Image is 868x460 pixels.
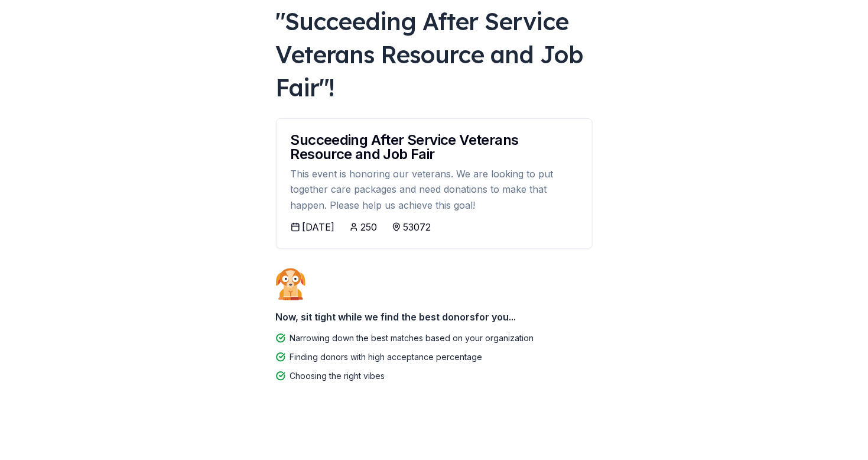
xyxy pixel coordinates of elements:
[276,305,593,329] div: Now, sit tight while we find the best donors for you...
[291,166,578,213] div: This event is honoring our veterans. We are looking to put together care packages and need donati...
[303,220,335,234] div: [DATE]
[291,133,578,161] div: Succeeding After Service Veterans Resource and Job Fair
[276,268,305,300] img: Dog waiting patiently
[361,220,378,234] div: 250
[290,369,385,383] div: Choosing the right vibes
[290,331,534,345] div: Narrowing down the best matches based on your organization
[404,220,431,234] div: 53072
[290,350,483,364] div: Finding donors with high acceptance percentage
